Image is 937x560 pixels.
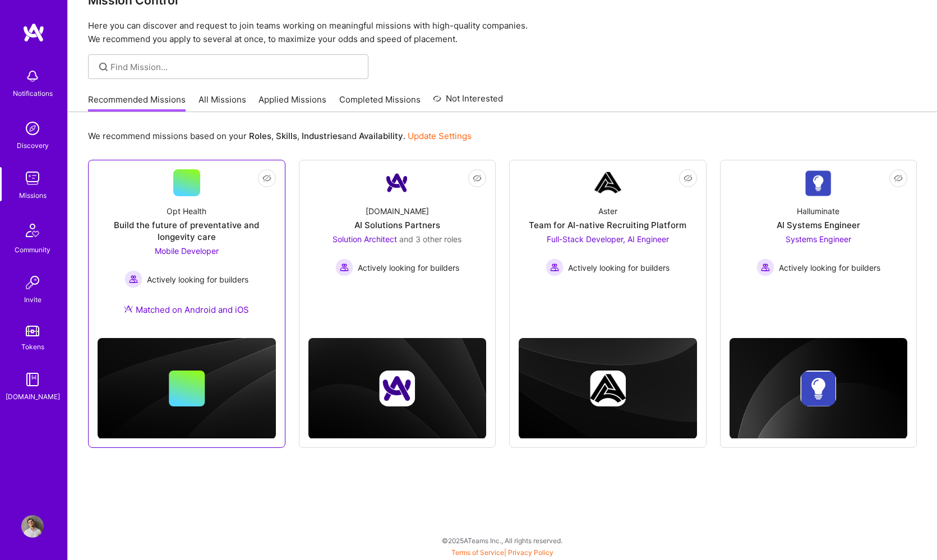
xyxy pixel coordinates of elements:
[19,515,47,538] a: User Avatar
[15,244,50,256] div: Community
[379,371,415,406] img: Company logo
[6,391,60,402] div: [DOMAIN_NAME]
[779,262,880,274] span: Actively looking for builders
[894,174,903,183] i: icon EyeClosed
[756,258,774,276] img: Actively looking for builders
[67,526,937,554] div: © 2025 ATeams Inc., All rights reserved.
[249,131,271,141] b: Roles
[259,94,326,112] a: Applied Missions
[199,94,246,112] a: All Missions
[124,304,133,313] img: Ateam Purple Icon
[359,131,403,141] b: Availability
[451,548,504,557] a: Terms of Service
[98,338,276,439] img: cover
[155,246,219,256] span: Mobile Developer
[167,205,206,217] div: Opt Health
[519,169,697,299] a: Company LogoAsterTeam for AI-native Recruiting PlatformFull-Stack Developer, AI Engineer Actively...
[308,169,487,299] a: Company Logo[DOMAIN_NAME]AI Solutions PartnersSolution Architect and 3 other rolesActively lookin...
[805,170,832,196] img: Company Logo
[335,258,353,276] img: Actively looking for builders
[568,262,670,274] span: Actively looking for builders
[19,189,47,201] div: Missions
[730,338,908,439] img: cover
[547,234,669,244] span: Full-Stack Developer, AI Engineer
[13,87,53,99] div: Notifications
[302,131,342,141] b: Industries
[276,131,297,141] b: Skills
[433,92,503,112] a: Not Interested
[730,169,908,299] a: Company LogoHalluminateAI Systems EngineerSystems Engineer Actively looking for buildersActively ...
[26,326,39,336] img: tokens
[358,262,459,274] span: Actively looking for builders
[684,174,693,183] i: icon EyeClosed
[98,169,276,329] a: Opt HealthBuild the future of preventative and longevity careMobile Developer Actively looking fo...
[473,174,482,183] i: icon EyeClosed
[88,130,472,142] p: We recommend missions based on your , , and .
[88,94,186,112] a: Recommended Missions
[21,341,44,353] div: Tokens
[529,219,686,231] div: Team for AI-native Recruiting Platform
[308,338,487,439] img: cover
[98,219,276,243] div: Build the future of preventative and longevity care
[354,219,440,231] div: AI Solutions Partners
[777,219,860,231] div: AI Systems Engineer
[519,338,697,439] img: cover
[21,117,44,140] img: discovery
[384,169,410,196] img: Company Logo
[19,217,46,244] img: Community
[24,294,41,306] div: Invite
[594,169,621,196] img: Company Logo
[17,140,49,151] div: Discovery
[97,61,110,73] i: icon SearchGrey
[546,258,564,276] img: Actively looking for builders
[366,205,429,217] div: [DOMAIN_NAME]
[124,270,142,288] img: Actively looking for builders
[124,304,249,316] div: Matched on Android and iOS
[21,271,44,294] img: Invite
[110,61,360,73] input: Find Mission...
[88,19,917,46] p: Here you can discover and request to join teams working on meaningful missions with high-quality ...
[21,368,44,391] img: guide book
[262,174,271,183] i: icon EyeClosed
[598,205,617,217] div: Aster
[786,234,851,244] span: Systems Engineer
[797,205,839,217] div: Halluminate
[408,131,472,141] a: Update Settings
[508,548,553,557] a: Privacy Policy
[21,515,44,538] img: User Avatar
[800,371,836,406] img: Company logo
[22,22,45,43] img: logo
[21,167,44,189] img: teamwork
[333,234,397,244] span: Solution Architect
[339,94,421,112] a: Completed Missions
[147,274,248,285] span: Actively looking for builders
[590,371,626,406] img: Company logo
[21,65,44,87] img: bell
[399,234,461,244] span: and 3 other roles
[451,548,553,557] span: |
